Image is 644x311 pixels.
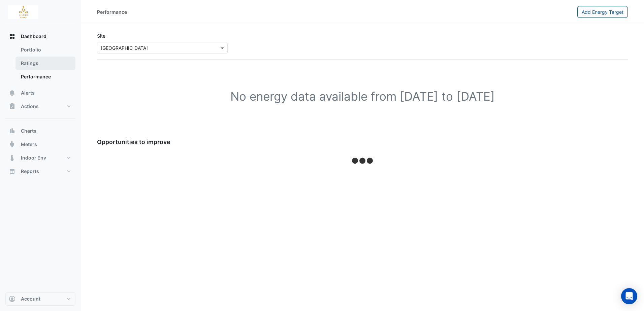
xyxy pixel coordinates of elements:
[582,9,623,15] span: Add Energy Target
[97,32,105,39] label: Site
[21,33,46,40] span: Dashboard
[97,138,628,145] h5: Opportunities to improve
[5,124,75,138] button: Charts
[5,43,75,86] div: Dashboard
[9,154,15,161] app-icon: Indoor Env
[577,6,628,18] button: Add Energy Target
[15,57,75,70] a: Ratings
[5,292,75,306] button: Account
[21,168,39,175] span: Reports
[9,33,15,40] app-icon: Dashboard
[21,154,46,161] span: Indoor Env
[5,138,75,151] button: Meters
[97,8,127,15] div: Performance
[21,128,36,134] span: Charts
[5,86,75,100] button: Alerts
[9,168,15,175] app-icon: Reports
[15,43,75,57] a: Portfolio
[9,90,15,96] app-icon: Alerts
[9,128,15,134] app-icon: Charts
[621,288,637,304] div: Open Intercom Messenger
[5,30,75,43] button: Dashboard
[5,165,75,178] button: Reports
[108,89,617,103] h1: No energy data available from [DATE] to [DATE]
[21,90,35,96] span: Alerts
[21,141,37,148] span: Meters
[15,70,75,83] a: Performance
[8,5,38,19] img: Company Logo
[21,296,40,302] span: Account
[5,151,75,165] button: Indoor Env
[5,100,75,113] button: Actions
[9,103,15,110] app-icon: Actions
[21,103,39,110] span: Actions
[9,141,15,148] app-icon: Meters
